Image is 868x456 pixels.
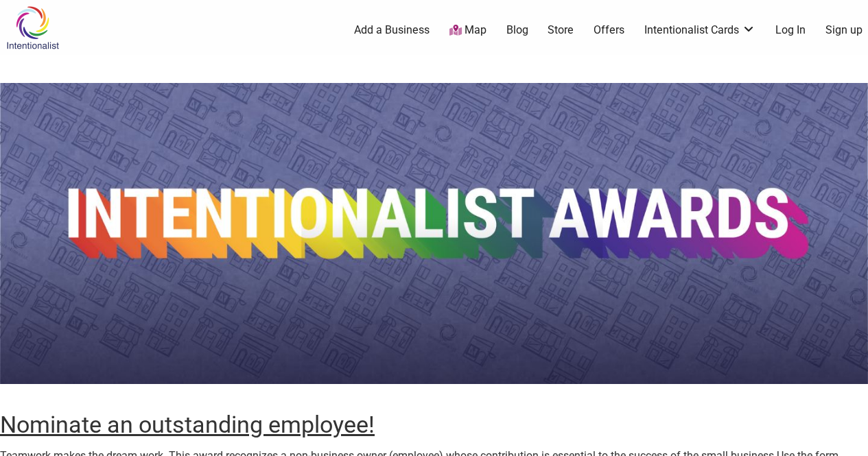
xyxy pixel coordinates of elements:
[354,23,430,38] a: Add a Business
[775,23,806,38] a: Log In
[594,23,624,38] a: Offers
[548,23,574,38] a: Store
[506,23,528,38] a: Blog
[825,23,863,38] a: Sign up
[644,23,755,38] a: Intentionalist Cards
[449,23,486,38] a: Map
